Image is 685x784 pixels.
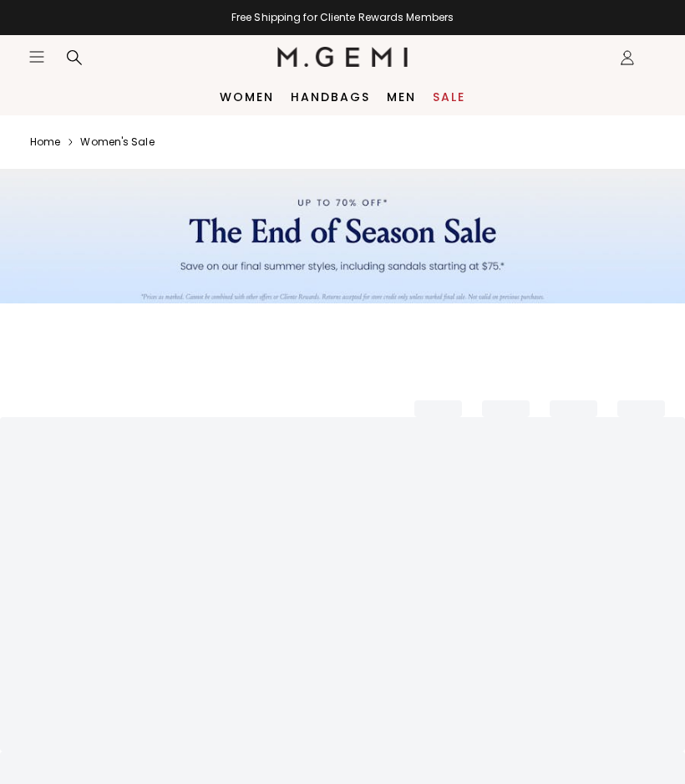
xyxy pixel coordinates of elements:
[433,90,465,104] a: Sale
[30,135,60,149] a: Home
[291,90,370,104] a: Handbags
[387,90,416,104] a: Men
[28,48,45,65] button: Open site menu
[80,135,154,149] a: Women's sale
[277,47,408,67] img: M.Gemi
[220,90,274,104] a: Women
